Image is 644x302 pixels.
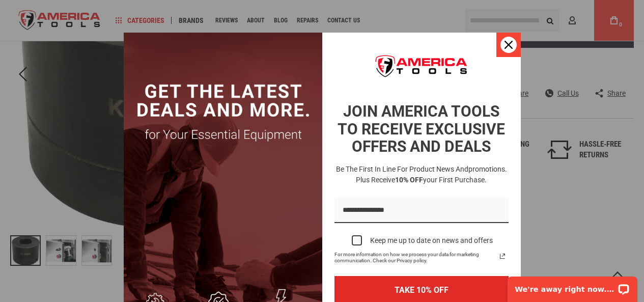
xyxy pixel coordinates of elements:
[505,41,513,49] svg: close icon
[356,165,507,184] span: promotions. Plus receive your first purchase.
[370,236,493,245] div: Keep me up to date on news and offers
[334,252,496,264] span: For more information on how we process your data for marketing communication. Check our Privacy p...
[501,270,644,302] iframe: LiveChat chat widget
[496,250,509,262] a: Read our Privacy Policy
[496,33,521,57] button: Close
[332,164,511,185] h3: Be the first in line for product news and
[338,102,505,155] strong: JOIN AMERICA TOOLS TO RECEIVE EXCLUSIVE OFFERS AND DEALS
[496,250,509,262] svg: link icon
[395,176,423,184] strong: 10% OFF
[334,198,509,224] input: Email field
